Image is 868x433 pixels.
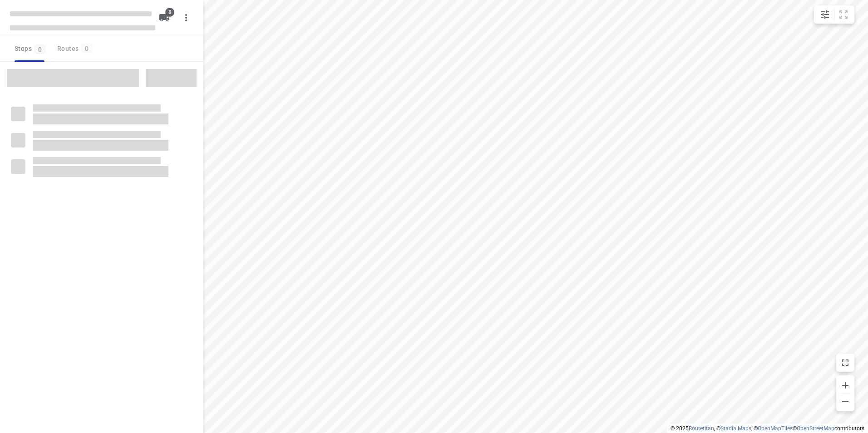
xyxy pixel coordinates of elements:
[758,425,793,432] a: OpenMapTiles
[797,425,834,432] a: OpenStreetMap
[689,425,714,432] a: Routetitan
[720,425,751,432] a: Stadia Maps
[816,5,834,24] button: Map settings
[814,5,854,24] div: small contained button group
[671,425,864,432] li: © 2025 , © , © © contributors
